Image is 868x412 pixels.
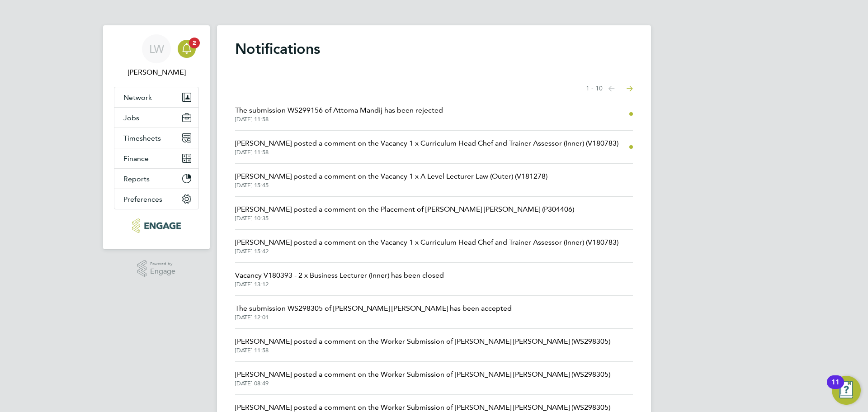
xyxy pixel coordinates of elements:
span: The submission WS298305 of [PERSON_NAME] [PERSON_NAME] has been accepted [235,303,512,314]
span: [DATE] 10:35 [235,215,574,222]
span: Louis Warner [114,67,199,78]
span: [DATE] 11:58 [235,347,610,354]
span: [DATE] 15:42 [235,248,618,255]
span: Vacancy V180393 - 2 x Business Lecturer (Inner) has been closed [235,270,444,281]
nav: Select page of notifications list [586,80,633,98]
span: [DATE] 08:49 [235,380,610,387]
span: [PERSON_NAME] posted a comment on the Placement of [PERSON_NAME] [PERSON_NAME] (P304406) [235,204,574,215]
span: 1 - 10 [586,84,603,93]
a: 2 [178,34,196,63]
button: Timesheets [114,128,198,148]
span: LW [149,43,164,55]
img: xede-logo-retina.png [132,218,180,233]
a: The submission WS298305 of [PERSON_NAME] [PERSON_NAME] has been accepted[DATE] 12:01 [235,303,512,321]
a: [PERSON_NAME] posted a comment on the Vacancy 1 x Curriculum Head Chef and Trainer Assessor (Inne... [235,237,618,255]
span: [DATE] 12:01 [235,314,512,321]
a: Go to home page [114,218,199,233]
span: [PERSON_NAME] posted a comment on the Vacancy 1 x Curriculum Head Chef and Trainer Assessor (Inne... [235,138,618,149]
a: LW[PERSON_NAME] [114,34,199,78]
a: [PERSON_NAME] posted a comment on the Vacancy 1 x A Level Lecturer Law (Outer) (V181278)[DATE] 15:45 [235,171,547,189]
a: [PERSON_NAME] posted a comment on the Worker Submission of [PERSON_NAME] [PERSON_NAME] (WS298305)... [235,336,610,354]
a: The submission WS299156 of Attoma Mandij has been rejected[DATE] 11:58 [235,105,443,123]
span: The submission WS299156 of Attoma Mandij has been rejected [235,105,443,116]
nav: Main navigation [103,25,210,249]
span: [DATE] 11:58 [235,116,443,123]
button: Finance [114,148,198,168]
span: [PERSON_NAME] posted a comment on the Vacancy 1 x Curriculum Head Chef and Trainer Assessor (Inne... [235,237,618,248]
button: Open Resource Center, 11 new notifications [832,376,861,405]
a: [PERSON_NAME] posted a comment on the Worker Submission of [PERSON_NAME] [PERSON_NAME] (WS298305)... [235,369,610,387]
span: [DATE] 13:12 [235,281,444,288]
a: Powered byEngage [137,260,176,277]
a: Vacancy V180393 - 2 x Business Lecturer (Inner) has been closed[DATE] 13:12 [235,270,444,288]
span: [PERSON_NAME] posted a comment on the Worker Submission of [PERSON_NAME] [PERSON_NAME] (WS298305) [235,369,610,380]
span: [DATE] 11:58 [235,149,618,156]
a: [PERSON_NAME] posted a comment on the Vacancy 1 x Curriculum Head Chef and Trainer Assessor (Inne... [235,138,618,156]
button: Preferences [114,189,198,209]
span: Finance [123,154,149,163]
span: 2 [189,38,200,48]
button: Jobs [114,108,198,128]
span: Network [123,93,152,102]
span: Powered by [150,260,175,268]
span: Preferences [123,195,162,204]
button: Reports [114,169,198,189]
span: [PERSON_NAME] posted a comment on the Worker Submission of [PERSON_NAME] [PERSON_NAME] (WS298305) [235,336,610,347]
span: [DATE] 15:45 [235,182,547,189]
span: Engage [150,268,175,275]
span: Timesheets [123,134,161,142]
span: [PERSON_NAME] posted a comment on the Vacancy 1 x A Level Lecturer Law (Outer) (V181278) [235,171,547,182]
a: [PERSON_NAME] posted a comment on the Placement of [PERSON_NAME] [PERSON_NAME] (P304406)[DATE] 10:35 [235,204,574,222]
div: 11 [831,382,840,394]
span: Jobs [123,114,139,122]
button: Network [114,87,198,107]
h1: Notifications [235,40,633,58]
span: Reports [123,175,150,183]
